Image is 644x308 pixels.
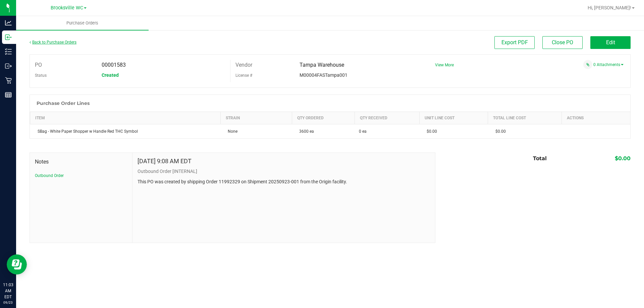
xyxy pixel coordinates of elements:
span: 00001583 [102,62,126,68]
span: Attach a document [583,60,592,69]
span: Close PO [552,39,573,46]
button: Export PDF [494,36,535,49]
span: Total [533,155,547,162]
span: Created [102,72,119,78]
th: Qty Received [355,112,420,124]
iframe: Resource center [7,254,27,274]
span: Export PDF [501,39,528,46]
th: Item [30,112,221,124]
label: PO [35,60,42,70]
span: M00004FASTampa001 [300,72,347,78]
th: Strain [220,112,292,124]
inline-svg: Analytics [5,19,12,26]
span: $0.00 [615,155,631,162]
p: 09/23 [3,300,13,305]
span: Notes [35,158,127,166]
span: $0.00 [423,129,437,134]
inline-svg: Retail [5,77,12,84]
p: Outbound Order [INTERNAL] [138,168,430,175]
span: Hi, [PERSON_NAME]! [588,5,631,10]
label: Status [35,70,47,80]
span: 0 ea [359,128,367,134]
div: SBag - White Paper Shopper w Handle Red THC Symbol [34,128,217,134]
span: 3600 ea [296,129,314,134]
inline-svg: Inventory [5,48,12,55]
span: Tampa Warehouse [300,62,344,68]
h4: [DATE] 9:08 AM EDT [138,158,192,165]
a: Back to Purchase Orders [30,40,76,45]
h1: Purchase Order Lines [37,101,90,106]
a: Purchase Orders [16,16,149,30]
span: Edit [606,39,615,46]
th: Actions [561,112,630,124]
th: Total Line Cost [488,112,562,124]
a: 0 Attachments [593,62,624,67]
p: 11:03 AM EDT [3,282,13,300]
span: Brooksville WC [51,5,83,11]
p: This PO was created by shipping Order 11992329 on Shipment 20250923-001 from the Origin facility. [138,178,430,185]
label: License # [235,70,252,80]
span: None [224,129,237,134]
inline-svg: Reports [5,91,12,98]
a: View More [435,63,454,67]
label: Vendor [235,60,252,70]
inline-svg: Outbound [5,63,12,69]
th: Qty Ordered [292,112,355,124]
inline-svg: Inbound [5,34,12,41]
button: Edit [590,36,631,49]
span: $0.00 [492,129,506,134]
button: Outbound Order [35,173,64,179]
button: Close PO [542,36,583,49]
span: Purchase Orders [57,20,107,26]
th: Unit Line Cost [419,112,488,124]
